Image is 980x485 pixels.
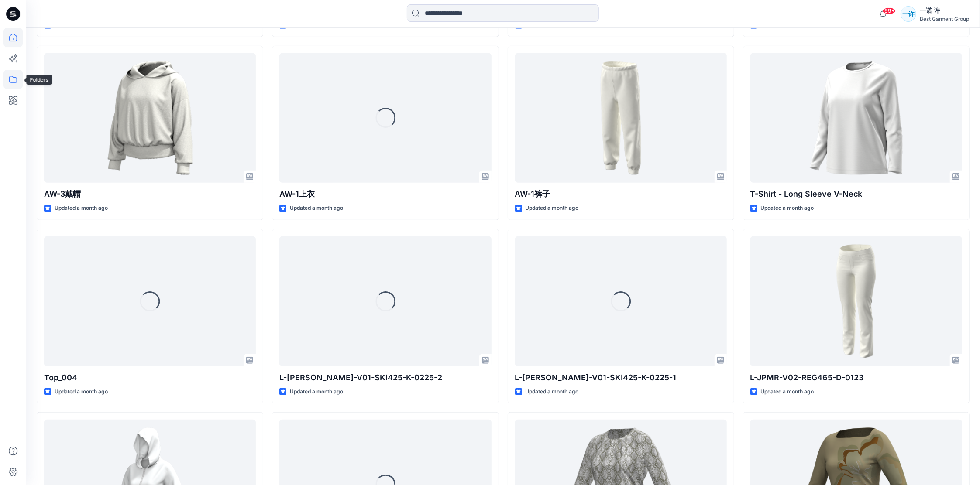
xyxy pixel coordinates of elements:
[901,6,916,22] div: 一许
[920,5,969,16] div: 一诺 许
[290,204,343,213] p: Updated a month ago
[883,7,896,14] span: 99+
[55,387,108,396] p: Updated a month ago
[750,188,962,200] p: T-Shirt - Long Sleeve V-Neck
[44,188,256,200] p: AW-3戴帽
[526,204,579,213] p: Updated a month ago
[279,188,491,200] p: AW-1上衣
[761,387,814,396] p: Updated a month ago
[920,16,969,22] div: Best Garment Group
[750,236,962,366] a: L-JPMR-V02-REG465-D-0123
[526,387,579,396] p: Updated a month ago
[515,188,727,200] p: AW-1裤子
[279,372,491,384] p: L-[PERSON_NAME]-V01-SKI425-K-0225-2
[750,53,962,183] a: T-Shirt - Long Sleeve V-Neck
[761,204,814,213] p: Updated a month ago
[44,53,256,183] a: AW-3戴帽
[750,372,962,384] p: L-JPMR-V02-REG465-D-0123
[515,372,727,384] p: L-[PERSON_NAME]-V01-SKI425-K-0225-1
[515,53,727,183] a: AW-1裤子
[55,204,108,213] p: Updated a month ago
[290,387,343,396] p: Updated a month ago
[44,372,256,384] p: Top_004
